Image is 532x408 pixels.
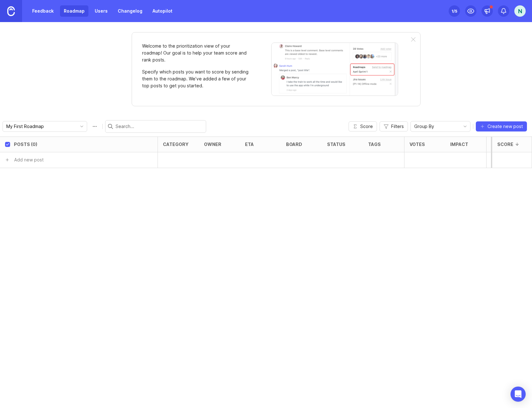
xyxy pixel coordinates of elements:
span: Create new post [487,123,523,130]
button: Score [349,121,377,131]
div: board [286,142,302,147]
div: 1 /5 [451,7,457,15]
a: Feedback [28,5,57,17]
span: Filters [391,123,404,130]
a: Roadmap [60,5,88,17]
svg: toggle icon [460,124,470,129]
img: When viewing a post, you can send it to a roadmap [271,43,398,96]
button: Filters [380,121,408,131]
span: Score [360,123,373,130]
div: Add new post [14,156,44,163]
div: toggle menu [3,121,87,132]
span: Group By [414,123,434,130]
button: N [514,5,526,17]
a: Autopilot [149,5,176,17]
input: My First Roadmap [6,123,76,130]
div: Posts (0) [14,142,37,147]
div: Impact [450,142,468,147]
div: Score [497,142,513,147]
div: category [163,142,188,147]
button: Create new post [476,121,527,131]
div: status [327,142,345,147]
input: Search... [116,123,203,130]
div: owner [204,142,221,147]
div: Votes [409,142,425,147]
a: Changelog [114,5,146,17]
div: eta [245,142,254,147]
p: Specify which posts you want to score by sending them to the roadmap. We’ve added a few of your t... [142,68,249,89]
button: Roadmap options [90,121,100,131]
svg: toggle icon [77,124,87,129]
button: 1/5 [449,5,460,17]
img: Canny Home [7,6,15,16]
a: Users [91,5,111,17]
div: toggle menu [410,121,470,132]
div: tags [368,142,381,147]
div: Open Intercom Messenger [511,387,526,402]
p: Welcome to the prioritization view of your roadmap! Our goal is to help your team score and rank ... [142,43,249,63]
